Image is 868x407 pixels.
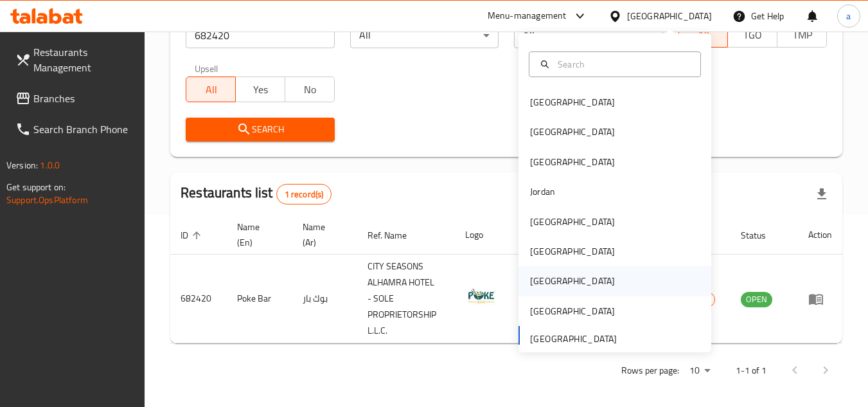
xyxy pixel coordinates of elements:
[530,95,615,109] div: [GEOGRAPHIC_DATA]
[5,114,145,145] a: Search Branch Phone
[290,80,330,99] span: No
[285,77,335,102] button: No
[227,255,292,343] td: Poke Bar
[40,157,60,174] span: 1.0.0
[514,23,662,48] div: All
[621,363,679,379] p: Rows per page:
[530,125,615,139] div: [GEOGRAPHIC_DATA]
[553,57,693,71] input: Search
[798,215,842,255] th: Action
[235,77,285,102] button: Yes
[241,80,280,99] span: Yes
[530,244,615,258] div: [GEOGRAPHIC_DATA]
[277,188,332,201] span: 1 record(s)
[741,292,772,307] span: OPEN
[357,255,455,343] td: CITY SEASONS ALHAMRA HOTEL - SOLE PROPRIETORSHIP L.L.C.
[170,255,227,343] td: 682420
[368,228,423,243] span: Ref. Name
[195,64,218,73] label: Upsell
[33,122,135,137] span: Search Branch Phone
[530,155,615,169] div: [GEOGRAPHIC_DATA]
[530,215,615,229] div: [GEOGRAPHIC_DATA]
[237,219,276,250] span: Name (En)
[303,219,342,250] span: Name (Ar)
[465,280,497,312] img: Poke Bar
[530,185,555,199] div: Jordan
[727,22,777,48] button: TGO
[196,122,324,138] span: Search
[186,23,334,48] input: Search for restaurant name or ID..
[186,77,236,102] button: All
[777,22,827,48] button: TMP
[350,23,499,48] div: All
[488,8,567,24] div: Menu-management
[530,274,615,288] div: [GEOGRAPHIC_DATA]
[513,215,558,255] th: Branches
[513,255,558,343] td: 1
[684,361,715,381] div: Rows per page:
[627,9,712,23] div: [GEOGRAPHIC_DATA]
[5,37,145,83] a: Restaurants Management
[191,80,231,99] span: All
[783,26,822,44] span: TMP
[170,215,842,343] table: enhanced table
[5,83,145,114] a: Branches
[186,118,334,141] button: Search
[530,304,615,318] div: [GEOGRAPHIC_DATA]
[846,9,851,23] span: a
[33,91,135,106] span: Branches
[6,192,88,208] a: Support.OpsPlatform
[808,291,832,307] div: Menu
[292,255,357,343] td: بوك بار
[806,179,837,210] div: Export file
[736,363,766,379] p: 1-1 of 1
[6,157,38,174] span: Version:
[455,215,513,255] th: Logo
[181,183,332,204] h2: Restaurants list
[733,26,772,44] span: TGO
[741,228,783,243] span: Status
[6,179,66,195] span: Get support on:
[181,228,205,243] span: ID
[33,44,135,75] span: Restaurants Management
